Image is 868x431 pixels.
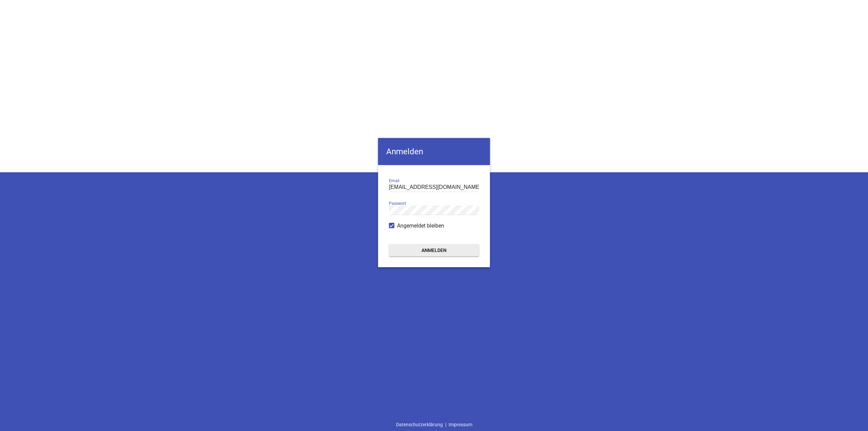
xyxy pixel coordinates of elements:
a: Impressum [446,418,475,431]
span: Angemeldet bleiben [397,222,444,230]
a: Datenschutzerklärung [394,418,445,431]
button: Anmelden [389,244,479,256]
div: | [394,418,475,431]
h4: Anmelden [378,138,490,165]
